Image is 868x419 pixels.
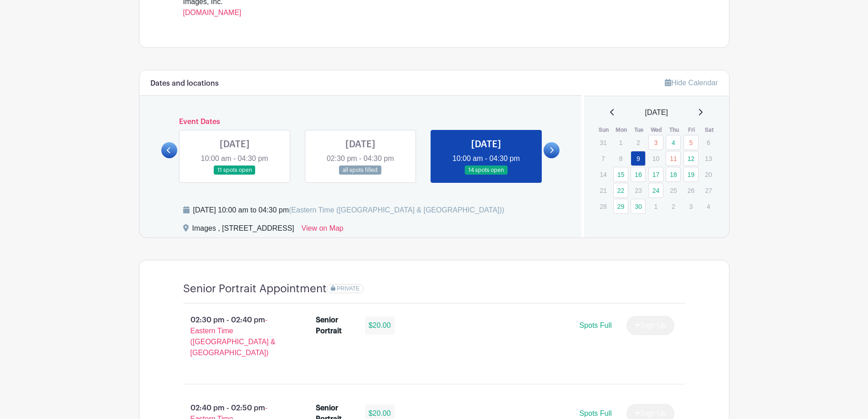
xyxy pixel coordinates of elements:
[631,183,646,197] p: 23
[648,125,666,134] th: Wed
[683,167,699,182] a: 19
[666,183,681,197] p: 25
[683,125,701,134] th: Fri
[683,151,699,166] a: 12
[613,183,628,198] a: 22
[316,315,354,336] div: Senior Portrait
[683,199,699,213] p: 3
[701,183,716,197] p: 27
[183,9,241,16] a: [DOMAIN_NAME]
[648,199,663,213] p: 1
[665,125,683,134] th: Thu
[666,199,681,213] p: 2
[613,151,628,166] p: 8
[631,199,646,214] a: 30
[701,135,716,150] p: 6
[631,151,646,166] a: 9
[150,79,219,88] h6: Dates and locations
[700,125,718,134] th: Sat
[631,167,646,182] a: 16
[579,409,611,417] span: Spots Full
[613,135,628,150] p: 1
[365,316,395,335] div: $20.00
[645,107,668,118] span: [DATE]
[596,183,611,197] p: 21
[701,199,716,213] p: 4
[596,167,611,181] p: 14
[630,125,648,134] th: Tue
[613,167,628,182] a: 15
[701,151,716,166] p: 13
[596,151,611,166] p: 7
[665,79,718,87] a: Hide Calendar
[596,199,611,213] p: 28
[648,151,663,166] p: 10
[666,151,681,166] a: 11
[190,316,276,357] span: - Eastern Time ([GEOGRAPHIC_DATA] & [GEOGRAPHIC_DATA])
[613,199,628,214] a: 29
[579,321,611,329] span: Spots Full
[596,135,611,150] p: 31
[666,167,681,182] a: 18
[183,282,327,295] h4: Senior Portrait Appointment
[683,135,699,150] a: 5
[192,223,294,238] div: Images , [STREET_ADDRESS]
[337,285,360,292] span: PRIVATE
[701,167,716,181] p: 20
[613,125,631,134] th: Mon
[595,125,613,134] th: Sun
[177,118,544,126] h6: Event Dates
[302,223,344,238] a: View on Map
[631,135,646,150] p: 2
[648,135,663,150] a: 3
[683,183,699,197] p: 26
[169,311,302,362] p: 02:30 pm - 02:40 pm
[666,135,681,150] a: 4
[648,183,663,198] a: 24
[289,206,504,214] span: (Eastern Time ([GEOGRAPHIC_DATA] & [GEOGRAPHIC_DATA]))
[193,205,504,216] div: [DATE] 10:00 am to 04:30 pm
[648,167,663,182] a: 17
